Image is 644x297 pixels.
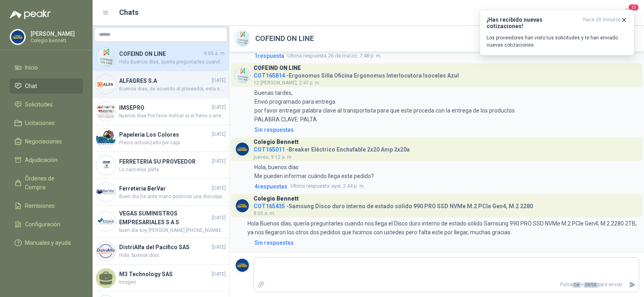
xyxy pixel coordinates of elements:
[572,282,581,288] span: Ctrl
[25,137,62,146] span: Negociaciones
[25,119,55,127] span: Licitaciones
[254,278,268,292] label: Adjuntar archivos
[287,52,382,60] span: 26 de marzo, 7:48 p. m.
[25,100,53,109] span: Solicitudes
[96,75,116,94] img: Company Logo
[212,131,226,138] span: [DATE]
[235,198,250,213] img: Company Logo
[31,31,81,37] p: [PERSON_NAME]
[10,97,83,112] a: Solicitudes
[119,58,226,66] span: Hola Buenos días, quería preguntarles cuando nos llega el Disco duro interno de estado sólido Sam...
[10,115,83,131] a: Licitaciones
[96,129,116,148] img: Company Logo
[25,174,75,192] span: Órdenes de Compra
[254,51,284,60] span: 1 respuesta
[254,201,533,209] h4: - Samsung Disco duro interno de estado sólido 990 PRO SSD NVMe M.2 PCIe Gen4, M.2 2280
[254,182,287,191] span: 4 respuesta s
[119,157,210,166] h4: FERRETERIA SU PROVEEDOR
[96,48,116,67] img: Company Logo
[119,209,210,227] h4: VEGAS SUMINISTROS EMPRESARIALES S A S
[25,238,71,247] span: Manuales y ayuda
[25,82,37,90] span: Chat
[93,44,229,71] a: Company LogoCOFEIND ON LINE8:05 a. m.Hola Buenos días, quería preguntarles cuando nos llega el Di...
[93,152,229,179] a: Company LogoFERRETERIA SU PROVEEDOR[DATE]Lo cancelas porfa
[25,63,38,72] span: Inicio
[253,238,639,247] a: Sin respuestas
[254,70,459,78] h4: - Ergonomus Silla Oficina Ergonomus Interlocutora Isoceles Azul
[93,98,229,125] a: Company LogoIMSEPRO[DATE]buenos dias Por favor indicar si el freno o arrestador en mencion es par...
[96,102,116,121] img: Company Logo
[93,206,229,238] a: Company LogoVEGAS SUMINISTROS EMPRESARIALES S A S[DATE]buen día soy [PERSON_NAME] [PHONE_NUMBER] ...
[204,50,226,57] span: 8:05 a. m.
[96,156,116,175] img: Company Logo
[119,166,226,174] span: Lo cancelas porfa
[212,214,226,222] span: [DATE]
[119,243,210,252] h4: DistriAlfa del Pacifico SAS
[10,10,51,19] img: Logo peakr
[253,51,639,60] a: 1respuestaUltima respuesta26 de marzo, 7:48 p. m.
[254,197,299,201] h3: Colegio Bennett
[31,38,81,43] p: Colegio Bennett
[93,265,229,292] a: M3 Technology SAS[DATE]Imagen
[254,88,517,124] p: Buenas tardes, Envió programado para entrega. por favor entregar palabra clave al transportista p...
[268,278,626,292] p: Pulsa + para enviar
[235,141,250,157] img: Company Logo
[254,211,275,216] span: 8:05 a. m.
[119,7,138,18] h1: Chats
[10,152,83,168] a: Adjudicación
[628,4,639,11] span: 13
[10,60,83,75] a: Inicio
[254,238,294,247] div: Sin respuestas
[287,52,326,60] span: Ultima respuesta
[254,80,320,86] span: 12 [PERSON_NAME], 2:47 p. m.
[93,125,229,152] a: Company LogoPapeleria Los Colores[DATE]Precio actualizado por caja
[480,10,634,55] button: ¡Has recibido nuevas cotizaciones!hace 20 minutos Los proveedores han visto tus solicitudes y te ...
[93,179,229,206] a: Company LogoFerreteria BerVar[DATE]Buen día De ante mano pedimos una disculpa por lo sucedido, no...
[235,31,250,46] img: Company Logo
[10,235,83,250] a: Manuales y ayuda
[96,182,116,202] img: Company Logo
[248,219,639,237] p: Hola Buenos días, quería preguntarles cuando nos llega el Disco duro interno de estado sólido Sam...
[235,68,250,83] img: Company Logo
[254,125,294,134] div: Sin respuestas
[119,252,226,259] span: Hola, buenos días
[10,171,83,195] a: Órdenes de Compra
[25,201,55,210] span: Remisiones
[583,16,621,29] span: hace 20 minutos
[119,139,226,147] span: Precio actualizado por caja
[212,270,226,278] span: [DATE]
[212,77,226,84] span: [DATE]
[254,163,374,180] p: Hola, buenos días Me pueden informar cuándo llega este pedido?
[25,156,58,164] span: Adjudicación
[119,193,226,201] span: Buen día De ante mano pedimos una disculpa por lo sucedido, novedad de la cotizacion el valor es ...
[10,78,83,94] a: Chat
[620,6,634,20] button: 13
[119,184,210,193] h4: Ferreteria BerVar
[212,184,226,192] span: [DATE]
[93,238,229,265] a: Company LogoDistriAlfa del Pacifico SAS[DATE]Hola, buenos días
[625,278,639,292] button: Enviar
[10,134,83,149] a: Negociaciones
[235,258,250,273] img: Company Logo
[119,85,226,93] span: Buenos dias, de acuerdo al proveedor, esta semana estarán recogiendo la silla.
[119,112,226,120] span: buenos dias Por favor indicar si el freno o arrestador en mencion es para la linea de vida vertic...
[253,125,639,134] a: Sin respuestas
[291,182,330,190] span: Ultima respuesta
[212,104,226,111] span: [DATE]
[119,76,210,85] h4: ALFAGRES S.A
[119,270,210,279] h4: M3 Technology SAS
[584,282,598,288] span: ENTER
[119,227,226,234] span: buen día soy [PERSON_NAME] [PHONE_NUMBER] whatsapp
[10,198,83,213] a: Remisiones
[119,103,210,112] h4: IMSEPRO
[119,49,202,58] h4: COFEIND ON LINE
[212,244,226,251] span: [DATE]
[96,212,116,231] img: Company Logo
[96,242,116,261] img: Company Logo
[119,279,226,286] span: Imagen
[254,203,285,209] span: COT165435
[25,220,60,229] span: Configuración
[254,66,301,70] h3: COFEIND ON LINE
[487,16,580,29] h3: ¡Has recibido nuevas cotizaciones!
[255,33,314,44] h2: COFEIND ON LINE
